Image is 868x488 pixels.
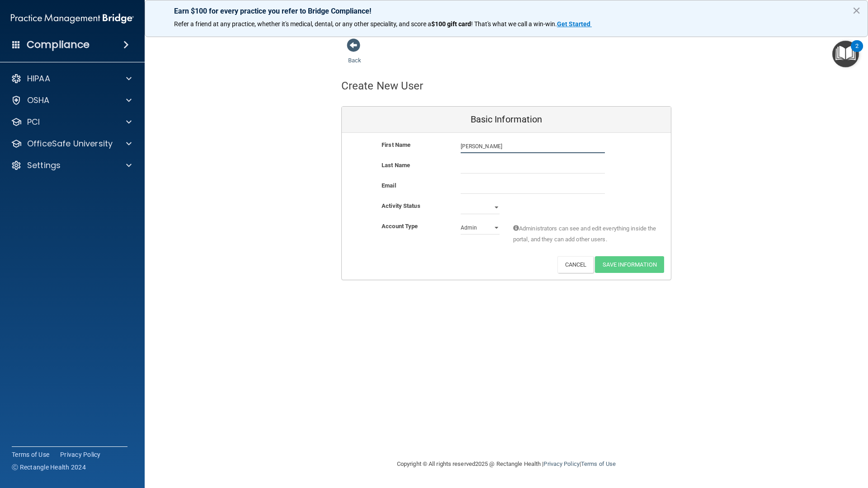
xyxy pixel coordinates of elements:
[27,138,113,149] p: OfficeSafe University
[382,202,420,209] b: Activity Status
[12,463,86,472] span: Ⓒ Rectangle Health 2024
[341,80,424,92] h4: Create New User
[11,9,134,28] img: PMB logo
[557,20,590,28] strong: Get Started
[557,20,592,28] a: Get Started
[348,46,361,64] a: Back
[11,117,132,127] a: PCI
[11,73,132,84] a: HIPAA
[60,450,101,459] a: Privacy Policy
[855,46,859,58] div: 2
[832,41,859,67] button: Open Resource Center, 2 new notifications
[341,450,671,479] div: Copyright © All rights reserved 2025 @ Rectangle Health | |
[27,160,61,171] p: Settings
[852,3,861,18] button: Close
[11,95,132,106] a: OSHA
[431,20,471,28] strong: $100 gift card
[595,256,664,273] button: Save Information
[27,95,50,106] p: OSHA
[543,460,579,467] a: Privacy Policy
[174,20,431,28] span: Refer a friend at any practice, whether it's medical, dental, or any other speciality, and score a
[27,73,50,84] p: HIPAA
[557,256,594,273] button: Cancel
[382,182,396,189] b: Email
[27,117,40,127] p: PCI
[382,162,410,169] b: Last Name
[11,160,132,171] a: Settings
[382,223,418,230] b: Account Type
[11,138,132,149] a: OfficeSafe University
[12,450,49,459] a: Terms of Use
[174,7,839,15] p: Earn $100 for every practice you refer to Bridge Compliance!
[513,223,657,245] span: Administrators can see and edit everything inside the portal, and they can add other users.
[471,20,557,28] span: ! That's what we call a win-win.
[581,460,616,467] a: Terms of Use
[342,107,671,133] div: Basic Information
[382,141,410,148] b: First Name
[27,38,90,51] h4: Compliance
